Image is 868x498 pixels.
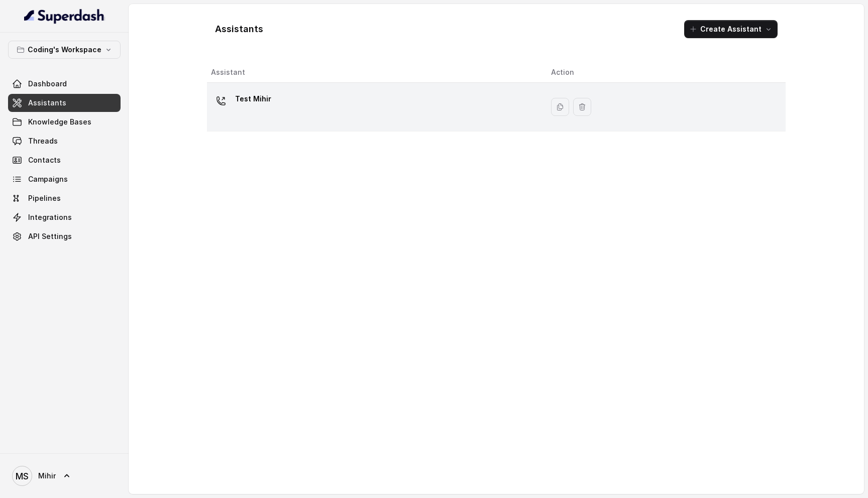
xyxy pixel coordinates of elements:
p: Test Mihir [235,91,271,107]
a: Assistants [8,94,121,112]
a: API Settings [8,227,121,245]
span: Knowledge Bases [28,117,91,127]
span: Threads [28,136,58,146]
span: Dashboard [28,79,67,89]
span: Mihir [38,471,56,481]
a: Knowledge Bases [8,113,121,131]
span: Pipelines [28,193,61,203]
a: Mihir [8,462,121,490]
a: Pipelines [8,189,121,207]
h1: Assistants [215,21,263,37]
span: Campaigns [28,174,68,184]
button: Coding's Workspace [8,41,121,59]
span: Contacts [28,155,61,165]
button: Create Assistant [684,20,778,38]
span: Assistants [28,98,66,108]
a: Contacts [8,151,121,169]
th: Action [543,62,786,83]
a: Campaigns [8,170,121,188]
th: Assistant [207,62,543,83]
p: Coding's Workspace [28,44,101,56]
text: MS [16,471,29,481]
img: light.svg [24,8,105,24]
a: Integrations [8,208,121,226]
span: Integrations [28,212,72,222]
a: Threads [8,132,121,150]
a: Dashboard [8,75,121,93]
span: API Settings [28,231,72,241]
